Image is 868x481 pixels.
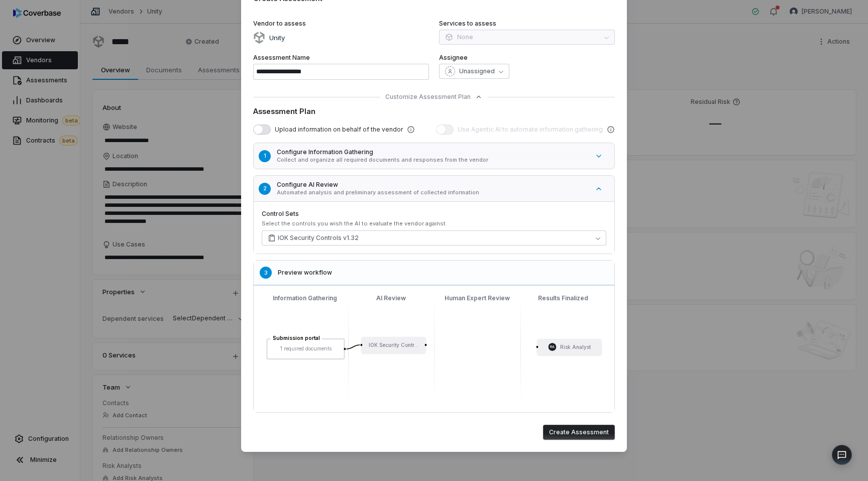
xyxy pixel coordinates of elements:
[259,183,271,195] div: 2
[253,54,429,62] label: Assessment Name
[385,93,483,101] button: Customize Assessment Plan
[439,20,615,28] label: Services to assess
[265,33,285,43] p: Unity
[253,106,615,116] div: Assessment Plan
[278,269,608,277] h5: Preview workflow
[277,148,589,156] h5: Configure Information Gathering
[259,150,271,162] div: 1
[262,220,606,227] div: Select the controls you wish the AI to evaluate the vendor against.
[277,181,589,189] h5: Configure AI Review
[278,234,359,242] span: IOK Security Controls v1.32
[439,54,615,62] label: Assignee
[262,210,606,218] label: Control Sets
[459,67,495,75] span: Unassigned
[251,140,627,172] button: 1Configure Information GatheringCollect and organize all required documents and responses from th...
[260,267,272,279] div: 3
[458,126,603,134] span: Use Agentic AI to automate information gathering
[543,425,615,440] button: Create Assessment
[277,156,589,164] p: Collect and organize all required documents and responses from the vendor
[385,93,471,101] span: Customize Assessment Plan
[251,173,627,204] button: 2Configure AI ReviewAutomated analysis and preliminary assessment of collected information
[275,126,403,134] span: Upload information on behalf of the vendor
[253,20,306,28] span: Vendor to assess
[277,189,589,196] p: Automated analysis and preliminary assessment of collected information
